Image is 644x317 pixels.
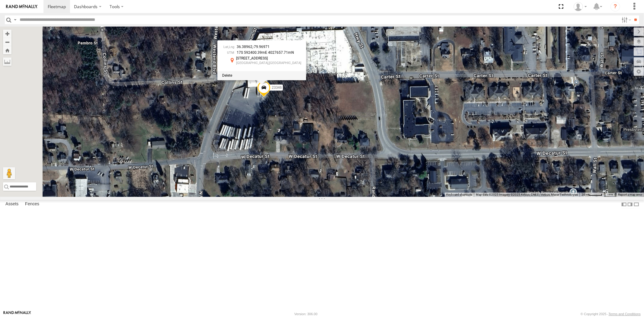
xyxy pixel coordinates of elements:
button: Zoom in [3,30,11,38]
label: Hide Summary Table [633,200,639,209]
div: 17S 592400.39mE 4027657.71mN [222,51,301,55]
div: [GEOGRAPHIC_DATA],[GEOGRAPHIC_DATA] [236,61,301,65]
label: Measure [3,57,11,66]
img: rand-logo.svg [6,5,37,9]
button: Drag Pegman onto the map to open Street View [3,167,15,179]
label: Fences [22,200,42,209]
button: Keyboard shortcuts [446,193,472,197]
div: © Copyright 2025 - [581,312,641,316]
label: Assets [2,200,21,209]
span: -79.96971 [253,45,270,49]
label: Delete Marker [222,73,232,78]
div: Sardor Khadjimedov [572,2,589,11]
a: Terms and Conditions [609,312,641,316]
button: Zoom Home [3,46,11,54]
div: Version: 306.00 [294,312,317,316]
div: , [222,45,301,49]
label: Search Filter Options [619,15,632,24]
label: Dock Summary Table to the Left [621,200,627,209]
span: 20 m [582,193,588,196]
label: Search Query [13,15,18,24]
button: Map Scale: 20 m per 42 pixels [580,193,604,197]
a: Report a map error [618,193,642,196]
i: ? [610,2,620,11]
span: Map data ©2025 Imagery ©2025 Airbus, CNES / Airbus, Maxar Technologies [476,193,578,196]
button: Zoom out [3,38,11,46]
label: Dock Summary Table to the Right [627,200,633,209]
div: [STREET_ADDRESS] [236,57,301,61]
a: Visit our Website [3,311,31,317]
label: Map Settings [634,67,644,76]
span: 23346 [272,85,282,90]
span: 36.38962 [237,45,252,49]
a: Terms [607,194,614,196]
